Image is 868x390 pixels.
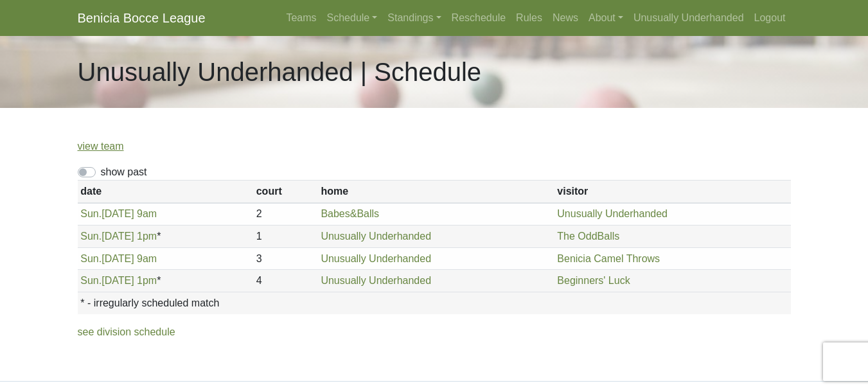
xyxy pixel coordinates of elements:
a: Beginners' Luck [557,275,630,286]
a: Rules [511,5,547,31]
a: About [583,5,628,31]
a: Standings [382,5,446,31]
a: view team [78,141,124,152]
span: Sun. [80,253,102,264]
span: Sun. [80,275,102,286]
a: Sun.[DATE] 9am [80,253,157,264]
td: 1 [253,226,318,248]
a: Unusually Underhanded [321,275,431,286]
th: visitor [554,181,791,203]
td: 4 [253,270,318,292]
a: Babes&Balls [321,208,379,219]
a: Teams [281,5,321,31]
td: 2 [253,203,318,226]
a: Unusually Underhanded [321,253,431,264]
th: * - irregularly scheduled match [78,292,791,314]
th: home [318,181,554,203]
h1: Unusually Underhanded | Schedule [78,57,482,87]
a: The OddBalls [557,231,619,242]
a: Unusually Underhanded [321,231,431,242]
td: 3 [253,247,318,270]
th: court [253,181,318,203]
a: Logout [749,5,791,31]
span: Sun. [80,231,102,242]
a: Benicia Camel Throws [557,253,660,264]
a: see division schedule [78,326,175,337]
th: date [78,181,253,203]
label: show past [101,164,147,180]
a: Sun.[DATE] 9am [80,208,157,219]
a: Unusually Underhanded [557,208,668,219]
a: News [547,5,583,31]
a: Schedule [322,5,383,31]
a: Sun.[DATE] 1pm [80,275,157,286]
a: Reschedule [447,5,511,31]
span: Sun. [80,208,102,219]
a: Unusually Underhanded [628,5,749,31]
a: Benicia Bocce League [78,5,206,31]
a: Sun.[DATE] 1pm [80,231,157,242]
